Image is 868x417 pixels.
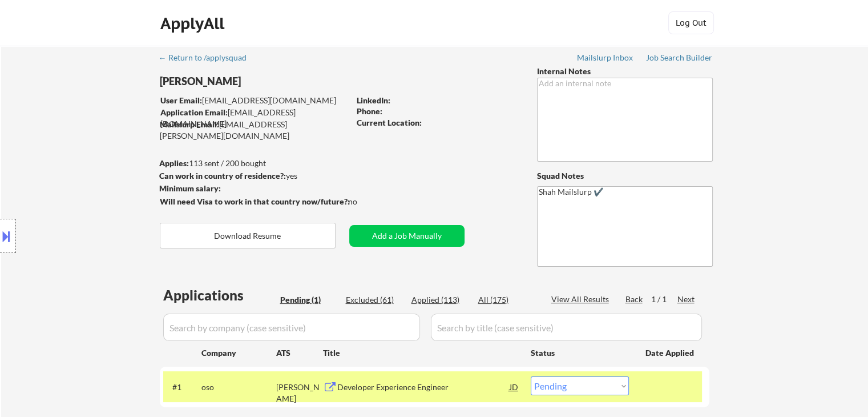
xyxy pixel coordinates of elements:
[159,170,346,182] div: yes
[160,74,394,89] div: [PERSON_NAME]
[160,197,350,206] strong: Will need Visa to work in that country now/future?:
[159,53,257,65] a: ← Return to /applysquad
[357,106,382,116] strong: Phone:
[276,382,323,404] div: [PERSON_NAME]
[337,382,510,393] div: Developer Experience Engineer
[537,66,713,77] div: Internal Notes
[159,158,349,169] div: 113 sent / 200 bought
[159,171,286,181] strong: Can work in country of residence?:
[160,95,349,106] div: [EMAIL_ADDRESS][DOMAIN_NAME]
[651,294,677,305] div: 1 / 1
[625,294,644,305] div: Back
[645,347,696,359] div: Date Applied
[348,196,381,207] div: no
[160,119,349,141] div: [EMAIL_ADDRESS][PERSON_NAME][DOMAIN_NAME]
[160,223,336,248] button: Download Resume
[577,53,634,65] a: Mailslurp Inbox
[349,225,465,247] button: Add a Job Manually
[276,347,323,359] div: ATS
[280,294,337,306] div: Pending (1)
[508,376,520,397] div: JD
[551,294,612,305] div: View All Results
[668,11,714,34] button: Log Out
[478,294,535,306] div: All (175)
[323,347,520,359] div: Title
[346,294,403,306] div: Excluded (61)
[160,14,228,33] div: ApplyAll
[677,294,696,305] div: Next
[646,53,713,65] a: Job Search Builder
[577,54,634,62] div: Mailslurp Inbox
[160,107,349,129] div: [EMAIL_ADDRESS][DOMAIN_NAME]
[201,347,276,359] div: Company
[163,288,276,302] div: Applications
[163,314,420,341] input: Search by company (case sensitive)
[357,118,422,127] strong: Current Location:
[411,294,469,306] div: Applied (113)
[201,382,276,393] div: oso
[159,54,257,62] div: ← Return to /applysquad
[537,170,713,182] div: Squad Notes
[431,314,702,341] input: Search by title (case sensitive)
[531,342,629,363] div: Status
[646,54,713,62] div: Job Search Builder
[357,95,390,105] strong: LinkedIn:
